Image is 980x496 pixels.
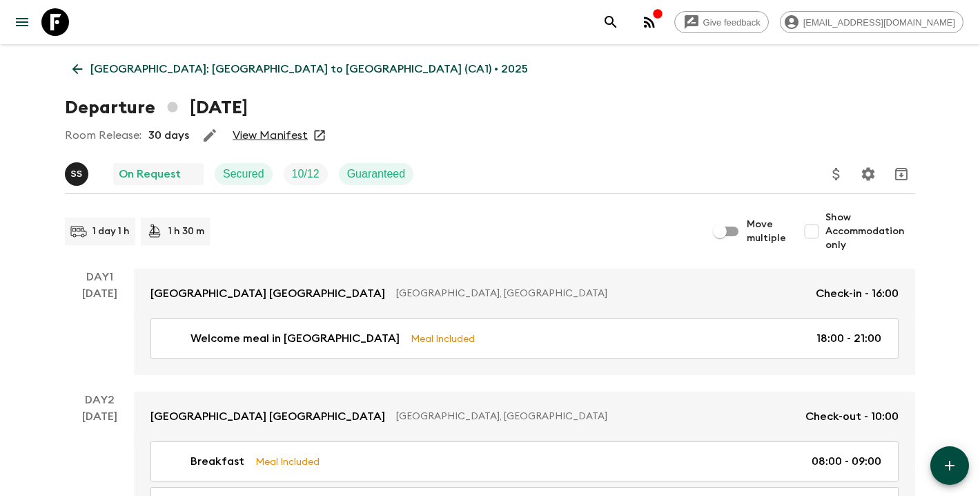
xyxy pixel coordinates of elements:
button: Archive (Completed, Cancelled or Unsynced Departures only) [888,160,915,188]
p: On Request [119,166,181,182]
p: Breakfast [190,453,244,470]
p: Room Release: [65,127,141,144]
p: S S [70,169,82,180]
p: [GEOGRAPHIC_DATA], [GEOGRAPHIC_DATA] [396,410,794,423]
p: 1 day 1 h [92,225,130,238]
span: Show Accommodation only [825,211,915,252]
button: SS [65,162,91,186]
div: [DATE] [82,285,117,375]
div: [EMAIL_ADDRESS][DOMAIN_NAME] [780,11,963,33]
button: menu [8,8,36,36]
button: Update Price, Early Bird Discount and Costs [823,160,850,188]
a: [GEOGRAPHIC_DATA] [GEOGRAPHIC_DATA][GEOGRAPHIC_DATA], [GEOGRAPHIC_DATA]Check-in - 16:00 [134,269,915,318]
a: [GEOGRAPHIC_DATA]: [GEOGRAPHIC_DATA] to [GEOGRAPHIC_DATA] (CA1) • 2025 [65,55,536,83]
p: 18:00 - 21:00 [816,330,881,347]
span: Steve Smith [65,166,91,178]
p: [GEOGRAPHIC_DATA] [GEOGRAPHIC_DATA] [150,408,385,425]
span: Move multiple [747,218,787,245]
div: Trip Fill [284,163,328,185]
span: [EMAIL_ADDRESS][DOMAIN_NAME] [796,17,963,28]
p: Guaranteed [347,166,406,182]
p: 10 / 12 [292,166,320,182]
p: Day 2 [65,392,134,408]
p: [GEOGRAPHIC_DATA], [GEOGRAPHIC_DATA] [396,287,805,301]
a: Welcome meal in [GEOGRAPHIC_DATA]Meal Included18:00 - 21:00 [150,318,899,359]
p: Secured [223,166,264,182]
div: Secured [215,163,273,185]
button: Settings [854,160,882,188]
p: Day 1 [65,269,134,285]
p: [GEOGRAPHIC_DATA]: [GEOGRAPHIC_DATA] to [GEOGRAPHIC_DATA] (CA1) • 2025 [90,61,528,77]
h1: Departure [DATE] [65,94,248,122]
a: [GEOGRAPHIC_DATA] [GEOGRAPHIC_DATA][GEOGRAPHIC_DATA], [GEOGRAPHIC_DATA]Check-out - 10:00 [134,392,915,441]
p: 08:00 - 09:00 [812,453,881,470]
p: Check-in - 16:00 [816,285,899,302]
p: 1 h 30 m [168,225,204,238]
p: Meal Included [411,331,475,346]
a: BreakfastMeal Included08:00 - 09:00 [150,441,899,481]
p: Check-out - 10:00 [805,408,899,425]
p: Meal Included [255,454,320,469]
p: Welcome meal in [GEOGRAPHIC_DATA] [190,330,400,347]
a: Give feedback [674,11,769,33]
span: Give feedback [696,17,768,28]
p: [GEOGRAPHIC_DATA] [GEOGRAPHIC_DATA] [150,285,385,302]
button: search adventures [597,8,625,36]
p: 30 days [148,127,189,144]
a: View Manifest [233,128,308,142]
